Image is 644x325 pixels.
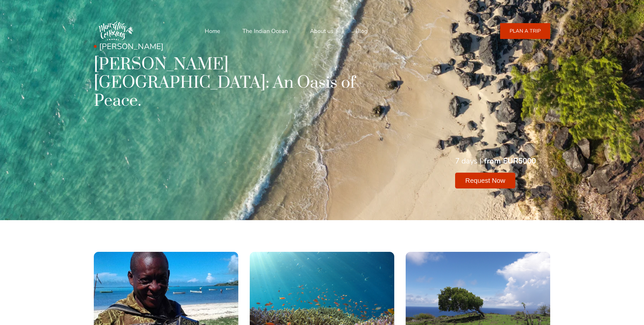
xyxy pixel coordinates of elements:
h1: [PERSON_NAME][GEOGRAPHIC_DATA]: An Oasis of Peace. [94,55,366,110]
div: 7 days | [455,156,481,167]
a: PLAN A TRIP [500,23,550,39]
div: from EUR5000 [484,156,536,167]
a: Blog [356,23,368,39]
button: Request Now [455,173,515,188]
a: Home [205,23,220,39]
a: The Indian Ocean [242,23,288,39]
a: About us [310,23,333,39]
